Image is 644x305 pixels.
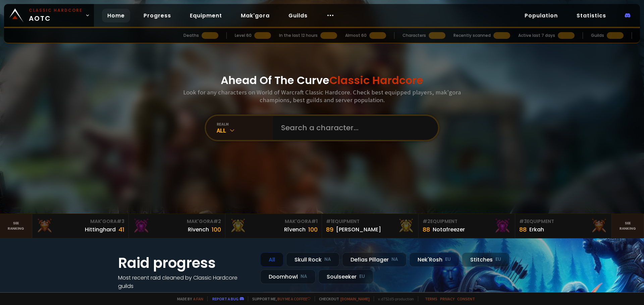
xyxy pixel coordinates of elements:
[315,296,370,301] span: Checkout
[229,218,318,225] div: Mak'Gora
[217,127,273,134] div: All
[283,9,313,22] a: Guilds
[518,32,555,39] div: Active last 7 days
[423,225,430,234] div: 88
[183,32,199,39] div: Deaths
[133,218,221,225] div: Mak'Gora
[213,218,221,225] span: # 2
[212,296,238,301] a: Report a bug
[212,225,221,234] div: 100
[612,214,644,238] a: Seeranking
[301,273,307,280] small: NA
[225,214,322,238] a: Mak'Gora#1Rîvench100
[193,296,203,301] a: a fan
[359,273,365,280] small: EU
[277,296,311,301] a: Buy me a coffee
[515,214,612,238] a: #3Equipment88Erkah
[391,256,398,263] small: NA
[409,252,459,267] div: Nek'Rosh
[29,7,83,23] span: AOTC
[423,218,511,225] div: Equipment
[402,32,426,39] div: Characters
[286,252,339,267] div: Skull Rock
[519,218,607,225] div: Equipment
[326,218,332,225] span: # 1
[32,214,129,238] a: Mak'Gora#3Hittinghard41
[117,218,124,225] span: # 3
[260,270,316,284] div: Doomhowl
[279,32,318,39] div: In the last 12 hours
[138,9,176,22] a: Progress
[118,291,162,298] a: See all progress
[462,252,509,267] div: Stitches
[519,225,527,234] div: 88
[423,218,430,225] span: # 2
[326,225,333,234] div: 89
[235,9,275,22] a: Mak'gora
[85,225,116,234] div: Hittinghard
[235,32,252,39] div: Level 60
[260,252,283,267] div: All
[440,296,454,301] a: Privacy
[457,296,475,301] a: Consent
[345,32,367,39] div: Almost 60
[308,225,318,234] div: 100
[129,214,225,238] a: Mak'Gora#2Rivench100
[284,225,306,234] div: Rîvench
[188,225,209,234] div: Rivench
[322,214,419,238] a: #1Equipment89[PERSON_NAME]
[336,225,381,234] div: [PERSON_NAME]
[374,296,414,301] span: v. d752d5 - production
[324,256,331,263] small: NA
[277,116,430,140] input: Search a character...
[118,252,252,274] h1: Raid progress
[318,270,373,284] div: Soulseeker
[453,32,491,39] div: Recently scanned
[36,218,124,225] div: Mak'Gora
[118,225,124,234] div: 41
[173,296,203,301] span: Made by
[519,9,563,22] a: Population
[342,252,407,267] div: Defias Pillager
[29,7,83,13] small: Classic Hardcore
[118,274,252,290] h4: Most recent raid cleaned by Classic Hardcore guilds
[519,218,527,225] span: # 3
[433,225,465,234] div: Notafreezer
[184,9,227,22] a: Equipment
[248,296,311,301] span: Support me,
[340,296,370,301] a: [DOMAIN_NAME]
[571,9,611,22] a: Statistics
[425,296,437,301] a: Terms
[102,9,130,22] a: Home
[329,73,423,88] span: Classic Hardcore
[221,72,423,88] h1: Ahead Of The Curve
[326,218,414,225] div: Equipment
[311,218,318,225] span: # 1
[180,88,464,104] h3: Look for any characters on World of Warcraft Classic Hardcore. Check best equipped players, mak'g...
[4,4,94,27] a: Classic HardcoreAOTC
[419,214,515,238] a: #2Equipment88Notafreezer
[217,122,273,127] div: realm
[529,225,544,234] div: Erkah
[445,256,451,263] small: EU
[495,256,501,263] small: EU
[591,32,604,39] div: Guilds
